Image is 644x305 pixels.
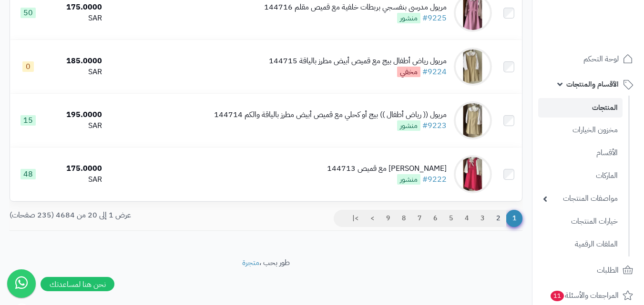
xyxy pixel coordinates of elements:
a: >| [346,210,365,227]
span: 11 [551,291,564,301]
span: 48 [20,169,36,179]
span: منشور [397,120,420,131]
a: الملفات الرقمية [538,234,623,255]
a: 7 [411,210,428,227]
a: #9223 [422,120,447,131]
a: 2 [490,210,506,227]
a: 8 [396,210,412,227]
span: الطلبات [597,264,619,277]
span: منشور [397,13,420,23]
img: مريول رياض أطفال بيج مع قميص أبيض مطرز بالياقة 144715 [454,48,492,86]
a: > [364,210,380,227]
a: 9 [380,210,396,227]
a: #9222 [422,174,447,185]
a: مخزون الخيارات [538,120,623,140]
span: 0 [22,61,34,72]
span: لوحة التحكم [583,52,619,66]
a: 6 [427,210,443,227]
span: الأقسام والمنتجات [566,78,619,91]
div: 175.0000 [51,2,102,13]
div: مريول مدرسي بنفسجي بربطات خلفية مع قميص مقلم 144716 [264,2,447,13]
img: مريول (( رياض أطفال )) بيج أو كحلي مع قميص أبيض مطرز بالياقة والكم 144714 [454,101,492,139]
a: 4 [459,210,475,227]
a: 5 [443,210,459,227]
div: SAR [51,120,102,131]
span: 1 [506,210,522,227]
div: 185.0000 [51,56,102,67]
div: مريول (( رياض أطفال )) بيج أو كحلي مع قميص أبيض مطرز بالياقة والكم 144714 [214,109,447,120]
a: متجرة [242,257,259,268]
img: مريول مدرسي فوشي مع قميص 144713 [454,155,492,193]
div: [PERSON_NAME] مع قميص 144713 [327,163,447,174]
a: 3 [474,210,491,227]
span: 50 [20,8,36,18]
a: لوحة التحكم [538,48,638,70]
a: #9225 [422,12,447,24]
div: عرض 1 إلى 20 من 4684 (235 صفحات) [2,210,266,221]
a: مواصفات المنتجات [538,188,623,209]
span: المراجعات والأسئلة [550,289,619,302]
div: SAR [51,13,102,24]
a: #9224 [422,66,447,78]
span: 15 [20,115,36,126]
div: مريول رياض أطفال بيج مع قميص أبيض مطرز بالياقة 144715 [269,56,447,67]
img: logo-2.png [579,25,635,45]
div: 175.0000 [51,163,102,174]
a: المنتجات [538,98,623,118]
div: SAR [51,67,102,78]
a: الطلبات [538,259,638,282]
a: الماركات [538,166,623,186]
a: خيارات المنتجات [538,211,623,232]
a: الأقسام [538,143,623,163]
span: مخفي [397,67,420,77]
div: 195.0000 [51,109,102,120]
span: منشور [397,174,420,185]
div: SAR [51,174,102,185]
